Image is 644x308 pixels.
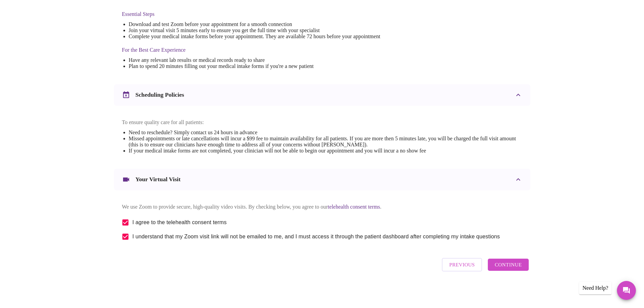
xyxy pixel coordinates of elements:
[136,91,184,98] h3: Scheduling Policies
[133,218,227,227] span: I agree to the telehealth consent terms
[579,282,612,294] div: Need Help?
[129,27,380,33] li: Join your virtual visit 5 minutes early to ensure you get the full time with your specialist
[129,136,522,148] li: Missed appointments or late cancellations will incur a $99 fee to maintain availability for all p...
[122,11,380,17] h4: Essential Steps
[114,169,530,190] div: Your Virtual Visit
[129,63,380,69] li: Plan to spend 20 minutes filling out your medical intake forms if you're a new patient
[328,204,380,210] a: telehealth consent terms
[442,258,482,271] button: Previous
[122,204,522,210] p: We use Zoom to provide secure, high-quality video visits. By checking below, you agree to our .
[133,233,500,241] span: I understand that my Zoom visit link will not be emailed to me, and I must access it through the ...
[136,176,181,183] h3: Your Virtual Visit
[122,47,380,53] h4: For the Best Care Experience
[122,119,522,125] p: To ensure quality care for all patients:
[129,148,522,154] li: If your medical intake forms are not completed, your clinician will not be able to begin our appo...
[495,260,522,269] span: Continue
[617,281,636,300] button: Messages
[129,129,522,136] li: Need to reschedule? Simply contact us 24 hours in advance
[114,84,530,106] div: Scheduling Policies
[488,259,528,271] button: Continue
[449,260,475,269] span: Previous
[129,33,380,40] li: Complete your medical intake forms before your appointment. They are available 72 hours before yo...
[129,21,380,27] li: Download and test Zoom before your appointment for a smooth connection
[129,57,380,63] li: Have any relevant lab results or medical records ready to share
